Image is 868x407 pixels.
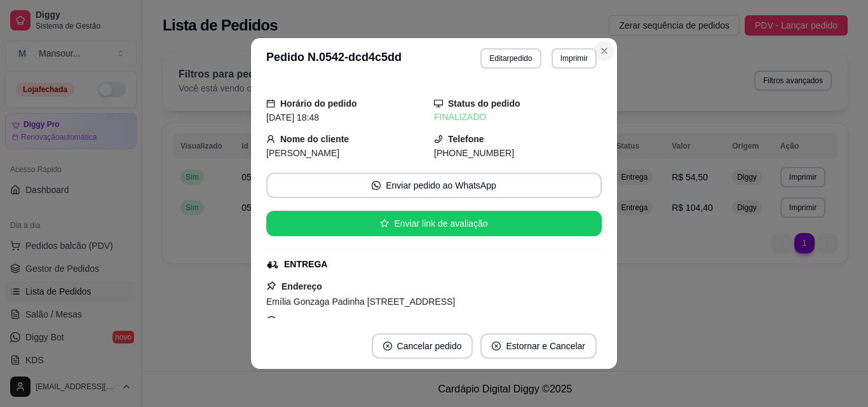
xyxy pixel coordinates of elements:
[266,48,402,69] h3: Pedido N. 0542-dcd4c5dd
[281,281,322,291] strong: Endereço
[266,173,602,198] button: whats-appEnviar pedido ao WhatsApp
[280,134,349,144] strong: Nome do cliente
[480,333,597,359] button: close-circleEstornar e Cancelar
[266,281,276,291] span: pushpin
[480,48,541,69] button: Editarpedido
[552,48,597,69] button: Imprimir
[448,98,520,109] strong: Status do pedido
[284,258,327,271] div: ENTREGA
[266,112,319,123] span: [DATE] 18:48
[266,211,602,236] button: starEnviar link de avaliação
[383,342,392,350] span: close-circle
[372,333,473,359] button: close-circleCancelar pedido
[434,135,443,143] span: phone
[266,99,275,108] span: calendar
[434,148,514,158] span: [PHONE_NUMBER]
[281,317,349,327] strong: Taxa de entrega
[448,134,484,144] strong: Telefone
[266,135,275,143] span: user
[266,316,276,326] span: dollar
[434,99,443,108] span: desktop
[380,219,389,228] span: star
[594,41,614,61] button: Close
[266,297,455,307] span: Emília Gonzaga Padinha [STREET_ADDRESS]
[372,181,381,190] span: whats-app
[266,148,339,158] span: [PERSON_NAME]
[280,98,357,109] strong: Horário do pedido
[492,342,501,350] span: close-circle
[434,110,602,124] div: FINALIZADO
